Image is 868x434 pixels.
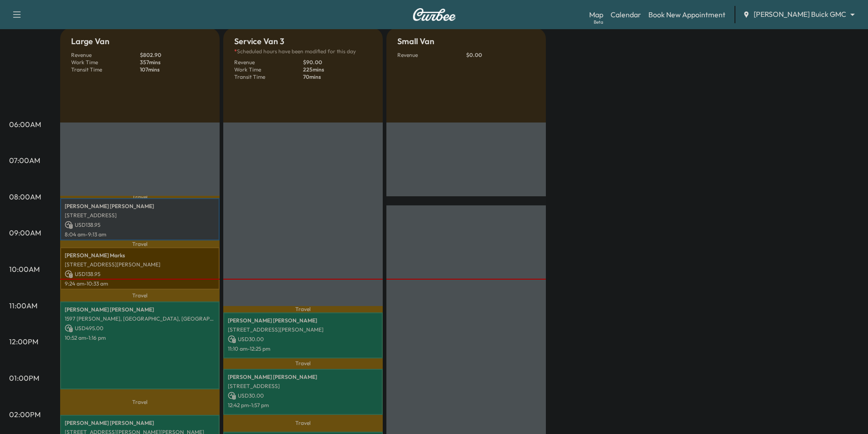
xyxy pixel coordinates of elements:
[60,389,220,414] p: Travel
[60,240,220,247] p: Travel
[140,51,209,59] p: $ 802.90
[223,415,383,432] p: Travel
[754,9,846,20] span: [PERSON_NAME] Buick GMC
[223,306,383,312] p: Travel
[228,392,378,400] p: USD 30.00
[71,51,140,59] p: Revenue
[228,326,378,333] p: [STREET_ADDRESS][PERSON_NAME]
[9,409,41,420] p: 02:00PM
[65,252,215,259] p: [PERSON_NAME] Marks
[594,19,603,26] div: Beta
[466,51,535,59] p: $ 0.00
[65,212,215,219] p: [STREET_ADDRESS]
[228,345,378,352] p: 11:10 am - 12:25 pm
[9,336,38,347] p: 12:00PM
[71,59,140,66] p: Work Time
[234,66,303,73] p: Work Time
[65,270,215,278] p: USD 138.95
[397,51,466,59] p: Revenue
[9,191,41,202] p: 08:00AM
[71,35,109,48] h5: Large Van
[303,59,372,66] p: $ 90.00
[9,373,39,383] p: 01:00PM
[60,290,220,301] p: Travel
[65,419,215,427] p: [PERSON_NAME] [PERSON_NAME]
[234,59,303,66] p: Revenue
[65,306,215,313] p: [PERSON_NAME] [PERSON_NAME]
[589,9,603,20] a: MapBeta
[65,280,215,287] p: 9:24 am - 10:33 am
[9,264,40,275] p: 10:00AM
[9,300,37,311] p: 11:00AM
[65,334,215,342] p: 10:52 am - 1:16 pm
[234,35,284,48] h5: Service Van 3
[611,9,641,20] a: Calendar
[9,119,41,130] p: 06:00AM
[234,73,303,81] p: Transit Time
[9,227,41,238] p: 09:00AM
[65,324,215,332] p: USD 495.00
[228,335,378,343] p: USD 30.00
[140,66,209,73] p: 107 mins
[303,73,372,81] p: 70 mins
[60,196,220,198] p: Travel
[648,9,725,20] a: Book New Appointment
[65,203,215,210] p: [PERSON_NAME] [PERSON_NAME]
[140,59,209,66] p: 357 mins
[397,35,434,48] h5: Small Van
[65,231,215,238] p: 8:04 am - 9:13 am
[228,317,378,324] p: [PERSON_NAME] [PERSON_NAME]
[303,66,372,73] p: 225 mins
[9,155,40,166] p: 07:00AM
[412,8,456,21] img: Curbee Logo
[65,261,215,268] p: [STREET_ADDRESS][PERSON_NAME]
[65,221,215,229] p: USD 138.95
[65,315,215,322] p: 1597 [PERSON_NAME], [GEOGRAPHIC_DATA], [GEOGRAPHIC_DATA], [GEOGRAPHIC_DATA]
[71,66,140,73] p: Transit Time
[234,48,372,55] p: Scheduled hours have been modified for this day
[228,383,378,390] p: [STREET_ADDRESS]
[228,402,378,409] p: 12:42 pm - 1:57 pm
[223,358,383,369] p: Travel
[228,373,378,381] p: [PERSON_NAME] [PERSON_NAME]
